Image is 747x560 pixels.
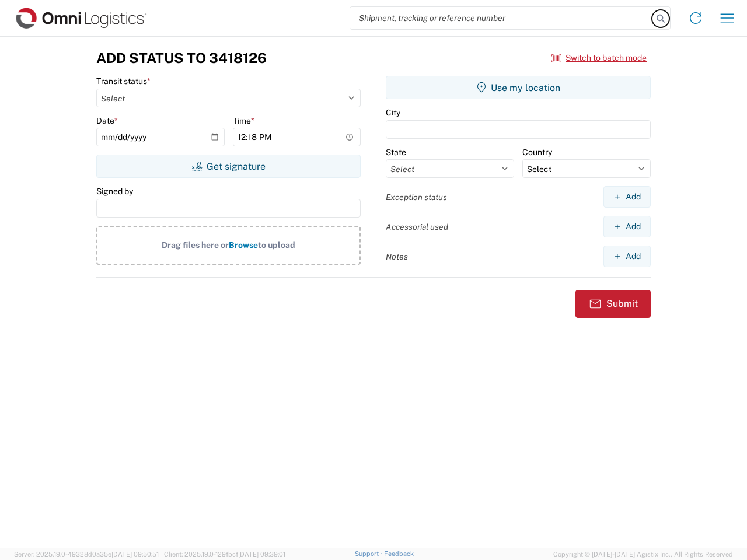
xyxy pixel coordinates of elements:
[350,7,652,29] input: Shipment, tracking or reference number
[575,290,651,318] button: Submit
[386,76,651,99] button: Use my location
[14,551,159,558] span: Server: 2025.19.0-49328d0a35e
[386,107,400,118] label: City
[96,76,151,86] label: Transit status
[386,222,448,232] label: Accessorial used
[553,549,733,559] span: Copyright © [DATE]-[DATE] Agistix Inc., All Rights Reserved
[551,48,647,68] button: Switch to batch mode
[384,550,414,557] a: Feedback
[96,116,118,126] label: Date
[355,550,384,557] a: Support
[603,216,651,237] button: Add
[111,551,159,558] span: [DATE] 09:50:51
[229,240,258,250] span: Browse
[386,251,408,262] label: Notes
[603,246,651,267] button: Add
[162,240,229,250] span: Drag files here or
[522,147,552,157] label: Country
[233,116,254,126] label: Time
[238,551,285,558] span: [DATE] 09:39:01
[164,551,285,558] span: Client: 2025.19.0-129fbcf
[96,186,133,197] label: Signed by
[258,240,295,250] span: to upload
[603,186,651,208] button: Add
[96,50,267,66] h3: Add Status to 3418126
[96,155,361,178] button: Get signature
[386,147,406,157] label: State
[386,192,447,202] label: Exception status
